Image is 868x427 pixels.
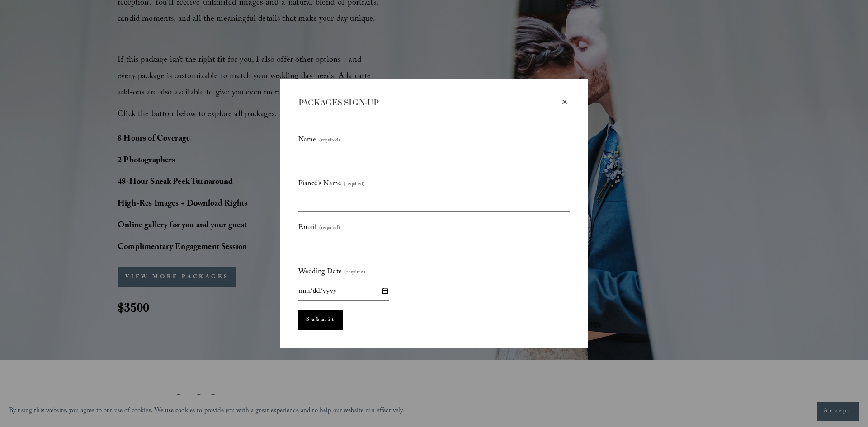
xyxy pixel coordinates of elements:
div: PACKAGES SIGN-UP [298,97,560,108]
span: (required) [319,136,340,146]
span: Fiancé's Name [298,177,341,191]
span: Wedding Date [298,265,342,279]
span: Email [298,221,316,235]
button: Submit [298,310,343,330]
span: (required) [319,224,340,234]
span: (required) [344,268,365,278]
span: (required) [344,180,365,190]
div: Close [560,97,570,107]
span: Name [298,133,316,147]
